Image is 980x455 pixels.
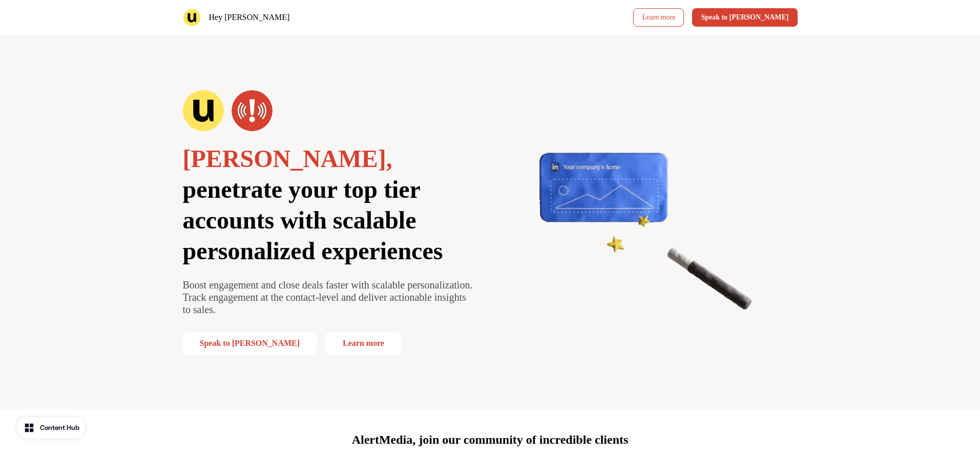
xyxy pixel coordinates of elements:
[352,430,629,449] p: AlertMedia, join our community of incredible clients
[633,8,684,27] a: Learn more
[183,332,317,355] button: Speak to [PERSON_NAME]
[16,417,86,439] button: Content Hub
[692,8,797,27] button: Speak to [PERSON_NAME]
[183,176,443,264] span: penetrate your top tier accounts with scalable personalized experiences
[326,332,401,355] a: Learn more
[183,279,473,315] span: Boost engagement and close deals faster with scalable personalization. Track engagement at the co...
[40,423,79,433] div: Content Hub
[183,145,392,172] span: [PERSON_NAME],
[209,11,290,24] p: Hey [PERSON_NAME]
